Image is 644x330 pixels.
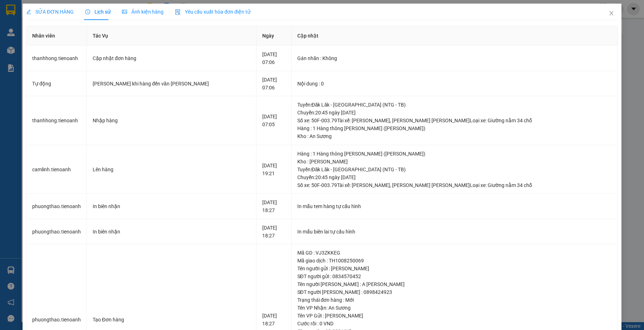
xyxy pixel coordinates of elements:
[93,166,250,173] div: Lên hàng
[87,26,257,46] th: Tác Vụ
[26,145,87,194] td: camlinh.tienoanh
[175,9,181,15] img: icon
[297,132,612,140] div: Kho : An Sương
[297,150,612,158] div: Hàng : 1 Hàng thông [PERSON_NAME] ([PERSON_NAME])
[26,219,87,245] td: phuongthao.tienoanh
[297,249,612,257] div: Mã GD : VJ3ZKKEG
[297,296,612,304] div: Trạng thái đơn hàng : Mới
[262,50,286,66] div: [DATE] 07:06
[93,117,250,124] div: Nhập hàng
[297,101,612,124] div: Tuyến : Đăk Lăk - [GEOGRAPHIC_DATA] (NTG - TB) Chuyến: 20:45 ngày [DATE] Số xe: 50F-003.79 Tài xế...
[297,158,612,166] div: Kho : [PERSON_NAME]
[297,257,612,265] div: Mã giao dịch : TH1008250069
[609,10,614,16] span: close
[93,228,250,236] div: In biên nhận
[297,80,612,88] div: Nội dung : 0
[26,96,87,145] td: thanhhong.tienoanh
[257,26,292,46] th: Ngày
[297,304,612,312] div: Tên VP Nhận: An Sương
[93,80,250,88] div: [PERSON_NAME] khi hàng đến văn [PERSON_NAME]
[26,9,74,15] span: SỬA ĐƠN HÀNG
[262,198,286,214] div: [DATE] 18:27
[292,26,618,46] th: Cập nhật
[93,202,250,210] div: In biên nhận
[26,26,87,46] th: Nhân viên
[93,54,250,62] div: Cập nhật đơn hàng
[297,265,612,272] div: Tên người gửi : [PERSON_NAME]
[262,224,286,240] div: [DATE] 18:27
[26,9,31,14] span: edit
[262,76,286,92] div: [DATE] 07:06
[122,9,164,15] span: Ảnh kiện hàng
[297,320,612,327] div: Cước rồi : 0 VND
[93,316,250,324] div: Tạo Đơn hàng
[262,162,286,177] div: [DATE] 19:21
[601,4,621,24] button: Close
[26,71,87,97] td: Tự động
[297,166,612,189] div: Tuyến : Đăk Lăk - [GEOGRAPHIC_DATA] (NTG - TB) Chuyến: 20:45 ngày [DATE] Số xe: 50F-003.79 Tài xế...
[297,54,612,62] div: Gán nhãn : Không
[262,113,286,128] div: [DATE] 07:05
[26,194,87,219] td: phuongthao.tienoanh
[297,202,612,210] div: In mẫu tem hàng tự cấu hình
[26,46,87,71] td: thanhhong.tienoanh
[297,280,612,288] div: Tên người [PERSON_NAME] : A [PERSON_NAME]
[297,312,612,320] div: Tên VP Gửi : [PERSON_NAME]
[297,288,612,296] div: SĐT người [PERSON_NAME] : 0898424923
[122,9,127,14] span: picture
[297,228,612,236] div: In mẫu biên lai tự cấu hình
[297,124,612,132] div: Hàng : 1 Hàng thông [PERSON_NAME] ([PERSON_NAME])
[297,272,612,280] div: SĐT người gửi : 0834570452
[175,9,250,15] span: Yêu cầu xuất hóa đơn điện tử
[85,9,90,14] span: clock-circle
[262,312,286,327] div: [DATE] 18:27
[85,9,111,15] span: Lịch sử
